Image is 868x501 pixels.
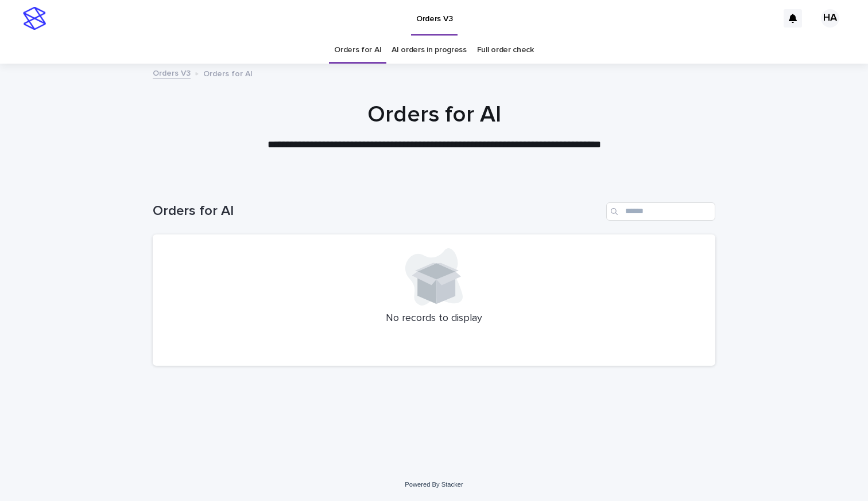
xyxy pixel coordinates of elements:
[23,7,46,30] img: stacker-logo-s-only.png
[153,203,602,220] h1: Orders for AI
[606,202,715,221] input: Search
[153,101,715,128] h1: Orders for AI
[166,312,702,325] p: No records to display
[821,9,839,28] div: HA
[392,37,467,64] a: AI orders in progress
[153,66,191,79] a: Orders V3
[477,37,534,64] a: Full order check
[334,37,381,64] a: Orders for AI
[203,66,253,79] p: Orders for AI
[405,481,463,488] a: Powered By Stacker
